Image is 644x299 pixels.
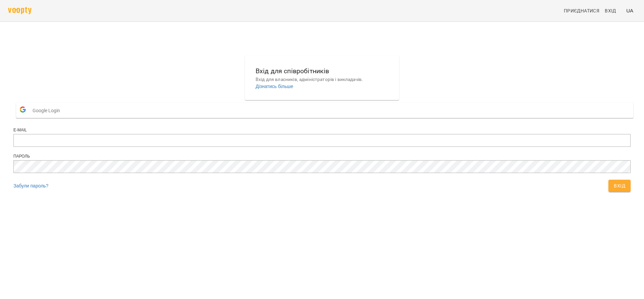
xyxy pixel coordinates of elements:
[256,76,388,83] p: Вхід для власників, адміністраторів і викладачів.
[605,7,616,15] span: Вхід
[602,5,624,17] a: Вхід
[13,127,631,133] div: E-mail
[13,154,631,159] div: Пароль
[626,7,633,14] span: UA
[16,103,633,118] button: Google Login
[8,7,32,14] img: voopty.png
[608,180,631,192] button: Вхід
[614,182,625,190] span: Вхід
[13,183,48,188] a: Забули пароль?
[256,84,293,89] a: Дізнатись більше
[256,66,388,76] h6: Вхід для співробітників
[624,4,636,17] button: UA
[33,104,63,117] span: Google Login
[564,7,599,15] span: Приєднатися
[250,60,394,95] button: Вхід для співробітниківВхід для власників, адміністраторів і викладачів.Дізнатись більше
[561,5,602,17] a: Приєднатися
